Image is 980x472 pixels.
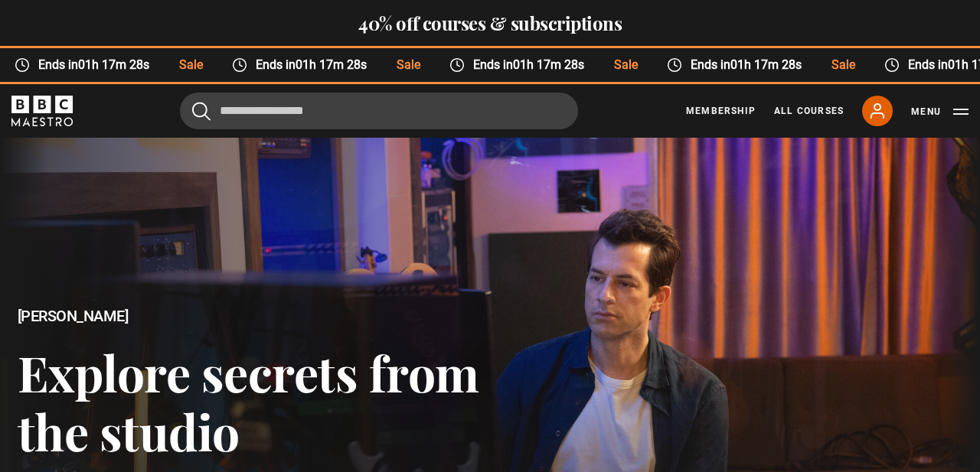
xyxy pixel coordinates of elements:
svg: BBC Maestro [11,96,73,126]
span: Sale [815,56,868,74]
button: Toggle navigation [911,104,969,119]
time: 01h 17m 28s [295,57,366,72]
span: Ends in [681,56,815,74]
time: 01h 17m 28s [730,57,801,72]
span: Ends in [247,56,381,74]
span: Sale [598,56,651,74]
h3: Explore secrets from the studio [18,343,491,461]
span: Ends in [29,56,163,74]
time: 01h 17m 28s [512,57,583,72]
h2: [PERSON_NAME] [18,308,491,325]
time: 01h 17m 28s [77,57,149,72]
span: Sale [163,56,216,74]
button: Submit the search query [192,101,211,120]
span: Sale [381,56,433,74]
a: Membership [686,104,756,118]
input: Search [180,93,578,129]
span: Ends in [464,56,598,74]
a: All Courses [774,104,844,118]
